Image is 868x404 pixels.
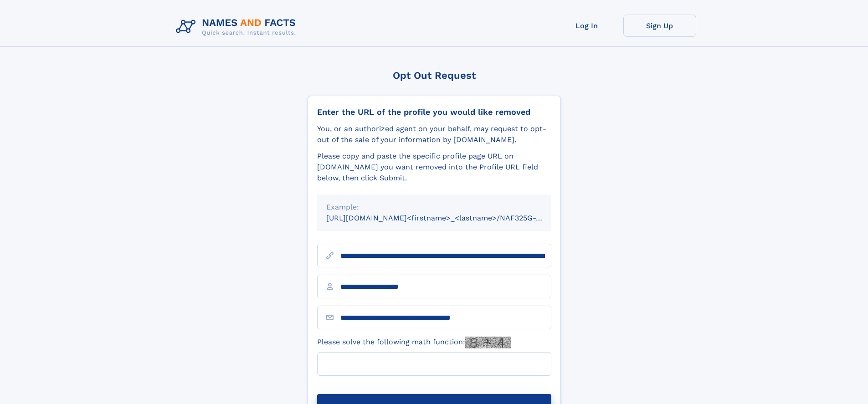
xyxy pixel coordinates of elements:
div: Opt Out Request [308,70,561,81]
a: Sign Up [623,15,696,37]
img: Logo Names and Facts [172,15,303,39]
div: You, or an authorized agent on your behalf, may request to opt-out of the sale of your informatio... [317,123,551,145]
div: Please copy and paste the specific profile page URL on [DOMAIN_NAME] you want removed into the Pr... [317,151,551,184]
small: [URL][DOMAIN_NAME]<firstname>_<lastname>/NAF325G-xxxxxxxx [326,214,569,222]
div: Enter the URL of the profile you would like removed [317,107,551,117]
label: Please solve the following math function: [317,337,511,348]
a: Log In [550,15,623,37]
div: Example: [326,202,542,213]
